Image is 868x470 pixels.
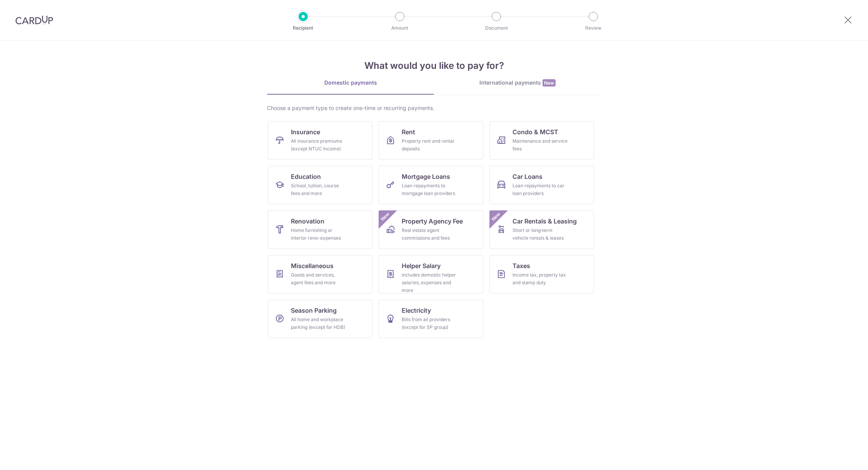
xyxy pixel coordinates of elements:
[379,166,483,204] a: Mortgage LoansLoan repayments to mortgage loan providers
[379,210,483,249] a: Property Agency FeeReal estate agent commissions and feesNew
[490,210,502,223] span: New
[291,261,334,270] span: Miscellaneous
[379,210,392,223] span: New
[291,316,346,331] div: All home and workplace parking (except for HDB)
[402,182,457,197] div: Loan repayments to mortgage loan providers
[512,137,568,153] div: Maintenance and service fees
[818,447,860,466] iframe: Opens a widget where you can find more information
[402,271,457,294] div: Includes domestic helper salaries, expenses and more
[402,261,441,270] span: Helper Salary
[379,255,483,293] a: Helper SalaryIncludes domestic helper salaries, expenses and more
[275,24,332,32] p: Recipient
[468,24,525,32] p: Document
[267,79,434,87] div: Domestic payments
[291,306,337,315] span: Season Parking
[489,255,594,293] a: TaxesIncome tax, property tax and stamp duty
[512,227,568,242] div: Short or long‑term vehicle rentals & leases
[267,59,601,73] h4: What would you like to pay for?
[402,306,431,315] span: Electricity
[267,104,601,112] div: Choose a payment type to create one-time or recurring payments.
[379,300,483,338] a: ElectricityBills from all providers (except for SP group)
[268,210,372,249] a: RenovationHome furnishing or interior reno-expenses
[268,255,372,293] a: MiscellaneousGoods and services, agent fees and more
[402,172,450,181] span: Mortgage Loans
[512,182,568,197] div: Loan repayments to car loan providers
[402,137,457,153] div: Property rent and rental deposits
[379,121,483,160] a: RentProperty rent and rental deposits
[489,210,594,249] a: Car Rentals & LeasingShort or long‑term vehicle rentals & leasesNew
[268,300,372,338] a: Season ParkingAll home and workplace parking (except for HDB)
[512,261,530,270] span: Taxes
[512,217,577,226] span: Car Rentals & Leasing
[565,24,622,32] p: Review
[512,172,542,181] span: Car Loans
[402,217,463,226] span: Property Agency Fee
[542,79,556,87] span: New
[291,137,346,153] div: All insurance premiums (except NTUC Income)
[291,271,346,287] div: Goods and services, agent fees and more
[268,121,372,160] a: InsuranceAll insurance premiums (except NTUC Income)
[402,227,457,242] div: Real estate agent commissions and fees
[489,121,594,160] a: Condo & MCSTMaintenance and service fees
[291,172,321,181] span: Education
[15,15,53,25] img: CardUp
[489,166,594,204] a: Car LoansLoan repayments to car loan providers
[291,227,346,242] div: Home furnishing or interior reno-expenses
[268,166,372,204] a: EducationSchool, tuition, course fees and more
[512,127,558,137] span: Condo & MCST
[402,127,415,137] span: Rent
[371,24,428,32] p: Amount
[512,271,568,287] div: Income tax, property tax and stamp duty
[402,316,457,331] div: Bills from all providers (except for SP group)
[291,127,320,137] span: Insurance
[291,217,324,226] span: Renovation
[434,79,601,87] div: International payments
[291,182,346,197] div: School, tuition, course fees and more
